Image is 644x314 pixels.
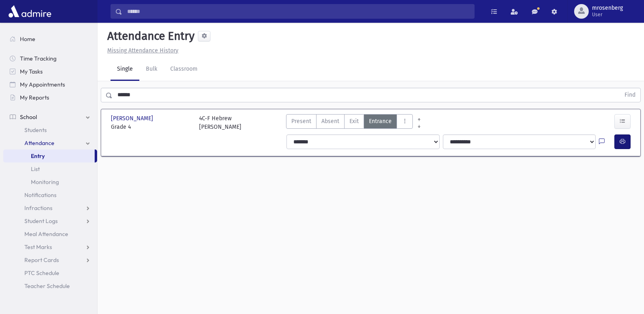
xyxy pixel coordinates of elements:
[3,149,95,162] a: Entry
[3,32,97,45] a: Home
[291,117,311,126] span: Present
[31,178,59,186] span: Monitoring
[31,152,45,160] span: Entry
[139,58,164,81] a: Bulk
[31,165,40,173] span: List
[122,4,474,19] input: Search
[164,58,204,81] a: Classroom
[3,136,97,149] a: Attendance
[24,191,56,199] span: Notifications
[199,114,241,131] div: 4C-F Hebrew [PERSON_NAME]
[3,78,97,91] a: My Appointments
[3,266,97,279] a: PTC Schedule
[24,282,70,290] span: Teacher Schedule
[24,269,59,277] span: PTC Schedule
[20,81,65,88] span: My Appointments
[24,243,52,251] span: Test Marks
[24,230,68,238] span: Meal Attendance
[111,123,191,131] span: Grade 4
[592,11,623,18] span: User
[3,65,97,78] a: My Tasks
[3,188,97,201] a: Notifications
[286,114,413,131] div: AttTypes
[111,114,155,123] span: [PERSON_NAME]
[24,217,58,225] span: Student Logs
[3,175,97,188] a: Monitoring
[111,58,139,81] a: Single
[3,201,97,214] a: Infractions
[3,253,97,266] a: Report Cards
[20,113,37,121] span: School
[349,117,359,126] span: Exit
[24,126,47,134] span: Students
[104,47,178,54] a: Missing Attendance History
[3,227,97,240] a: Meal Attendance
[369,117,392,126] span: Entrance
[592,5,623,11] span: mrosenberg
[3,110,97,123] a: School
[24,256,59,264] span: Report Cards
[24,139,54,147] span: Attendance
[3,91,97,104] a: My Reports
[20,94,49,101] span: My Reports
[20,68,43,75] span: My Tasks
[3,279,97,292] a: Teacher Schedule
[20,35,35,43] span: Home
[620,88,640,102] button: Find
[321,117,339,126] span: Absent
[20,55,56,62] span: Time Tracking
[24,204,52,212] span: Infractions
[3,214,97,227] a: Student Logs
[7,3,53,19] img: AdmirePro
[3,240,97,253] a: Test Marks
[3,52,97,65] a: Time Tracking
[107,47,178,54] u: Missing Attendance History
[104,29,195,43] h5: Attendance Entry
[3,162,97,175] a: List
[3,123,97,136] a: Students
